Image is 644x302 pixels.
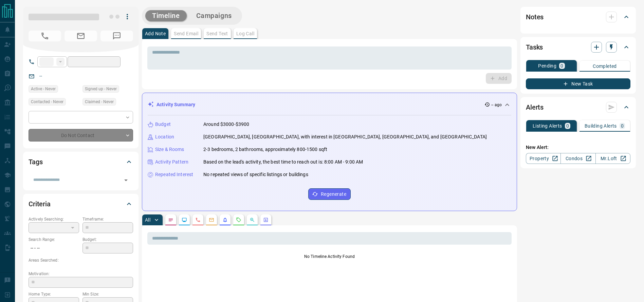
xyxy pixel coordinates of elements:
[560,153,595,164] a: Condos
[155,121,171,128] p: Budget
[145,10,187,21] button: Timeline
[31,98,63,105] span: Contacted - Never
[203,171,308,178] p: No repeated views of specific listings or buildings
[29,199,51,209] h2: Criteria
[621,124,624,128] p: 0
[526,12,544,22] h2: Notes
[29,271,133,277] p: Motivation:
[182,217,187,223] svg: Lead Browsing Activity
[29,257,133,263] p: Areas Searched:
[29,237,79,243] p: Search Range:
[203,146,327,153] p: 2-3 bedrooms, 2 bathrooms, approximately 800-1500 sqft
[155,158,188,166] p: Activity Pattern
[155,146,184,153] p: Size & Rooms
[526,39,630,55] div: Tasks
[31,86,56,92] span: Active - Never
[526,9,630,25] div: Notes
[82,291,133,297] p: Min Size:
[29,216,79,222] p: Actively Searching:
[145,218,150,222] p: All
[203,158,363,166] p: Based on the lead's activity, the best time to reach out is: 8:00 AM - 9:00 AM
[250,217,255,223] svg: Opportunities
[100,31,133,41] span: No Number
[236,217,241,223] svg: Requests
[155,171,193,178] p: Repeated Interest
[85,86,117,92] span: Signed up - Never
[593,64,617,69] p: Completed
[526,153,561,164] a: Property
[65,31,97,41] span: No Email
[29,129,133,141] div: Do Not Contact
[147,253,512,260] p: No Timeline Activity Found
[595,153,630,164] a: Mr.Loft
[82,216,133,222] p: Timeframe:
[203,133,487,140] p: [GEOGRAPHIC_DATA], [GEOGRAPHIC_DATA], with interest in [GEOGRAPHIC_DATA], [GEOGRAPHIC_DATA], and ...
[121,175,131,185] button: Open
[29,156,42,167] h2: Tags
[222,217,228,223] svg: Listing Alerts
[157,101,195,108] p: Activity Summary
[526,144,630,151] p: New Alert:
[263,217,269,223] svg: Agent Actions
[168,217,173,223] svg: Notes
[526,99,630,115] div: Alerts
[29,291,79,297] p: Home Type:
[29,196,133,212] div: Criteria
[29,31,61,41] span: No Number
[195,217,201,223] svg: Calls
[209,217,214,223] svg: Emails
[585,124,617,128] p: Building Alerts
[29,243,79,254] p: -- - --
[29,154,133,170] div: Tags
[148,98,511,111] div: Activity Summary-- ago
[82,237,133,243] p: Budget:
[85,98,114,105] span: Claimed - Never
[145,31,166,36] p: Add Note
[155,133,174,140] p: Location
[538,63,556,68] p: Pending
[189,10,239,21] button: Campaigns
[491,102,502,108] p: -- ago
[566,124,569,128] p: 0
[526,42,543,53] h2: Tasks
[203,121,249,128] p: Around $3000-$3900
[308,188,351,200] button: Regenerate
[533,124,562,128] p: Listing Alerts
[526,78,630,89] button: New Task
[560,63,563,68] p: 0
[39,73,42,79] a: --
[526,102,544,113] h2: Alerts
